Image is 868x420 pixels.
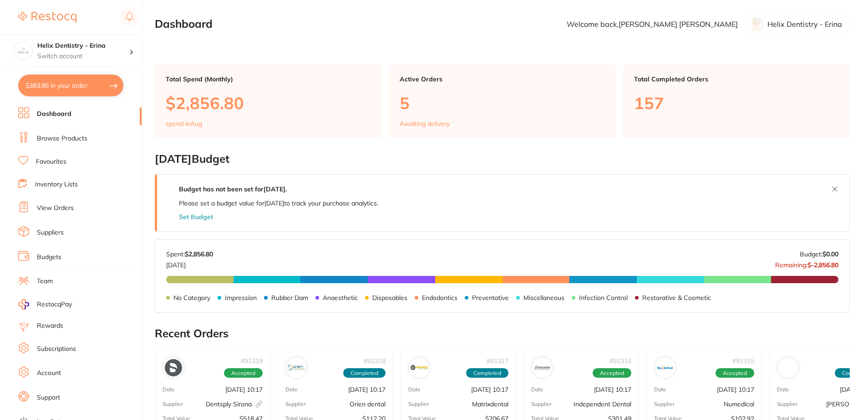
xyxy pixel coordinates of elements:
strong: Budget has not been set for [DATE] . [179,185,287,193]
img: Restocq Logo [18,12,76,23]
p: Disposables [372,294,407,301]
a: View Orders [37,204,74,213]
p: # 91318 [364,357,386,365]
p: [DATE] 10:17 [348,386,386,393]
button: $383.86 in your order [18,75,123,96]
a: Browse Products [37,134,87,143]
p: # 91316 [609,357,631,365]
img: Numedical [656,359,674,376]
a: Account [37,369,61,378]
span: Completed [466,368,508,378]
p: Miscellaneous [523,294,564,301]
p: Orien dental [350,400,386,408]
p: Supplier [777,401,797,407]
img: Independent Dental [533,359,551,376]
p: Supplier [285,401,306,407]
h4: Helix Dentistry - Erina [37,41,129,50]
p: Endodontics [422,294,457,301]
p: spend in Aug [166,120,202,127]
strong: $2,856.80 [185,250,213,258]
p: Date [285,386,298,393]
p: 157 [634,94,839,112]
a: Total Completed Orders157 [623,65,850,138]
a: Dashboard [37,110,71,119]
img: Dentsply Sirona [165,359,182,376]
p: Welcome back, [PERSON_NAME] [PERSON_NAME] [567,20,738,28]
p: [DATE] [166,258,213,269]
p: Helix Dentistry - Erina [767,20,842,28]
p: # 91315 [732,357,754,365]
p: Supplier [531,401,552,407]
p: Please set a budget value for [DATE] to track your purchase analytics. [179,200,378,207]
p: Anaesthetic [323,294,358,301]
p: Supplier [408,401,429,407]
a: Suppliers [37,228,64,237]
a: Rewards [37,321,63,330]
h2: [DATE] Budget [155,153,850,165]
p: # 91317 [487,357,508,365]
a: RestocqPay [18,299,72,310]
p: Supplier [654,401,675,407]
p: # 91319 [241,357,263,365]
h2: Recent Orders [155,327,850,340]
p: Numedical [724,400,754,408]
a: Support [37,393,60,402]
a: Active Orders5Awaiting delivery [389,65,615,138]
a: Restocq Logo [18,7,76,28]
p: [DATE] 10:17 [471,386,508,393]
p: Infection Control [579,294,628,301]
span: RestocqPay [37,300,72,309]
p: Impression [225,294,257,301]
a: Inventory Lists [35,180,78,189]
p: Date [408,386,421,393]
span: Accepted [716,368,754,378]
p: Date [777,386,789,393]
p: Total Spend (Monthly) [166,75,371,83]
p: Supplier [162,401,183,407]
p: Switch account [37,52,129,61]
p: Date [162,386,175,393]
p: $2,856.80 [166,94,371,112]
p: 5 [400,94,604,112]
p: Preventative [472,294,509,301]
p: Active Orders [400,75,604,83]
strong: $-2,856.80 [807,261,838,269]
p: Total Completed Orders [634,75,839,83]
p: Budget: [800,250,838,258]
span: Accepted [593,368,631,378]
p: [DATE] 10:17 [717,386,754,393]
p: [DATE] 10:17 [225,386,263,393]
p: [DATE] 10:17 [594,386,631,393]
a: Total Spend (Monthly)$2,856.80spend inAug [155,65,381,138]
p: Awaiting delivery [400,120,450,127]
strong: $0.00 [822,250,838,258]
button: Set Budget [179,213,213,220]
span: Completed [343,368,386,378]
img: Henry Schein Halas [779,359,797,376]
img: Matrixdental [411,359,428,376]
img: Orien dental [288,359,305,376]
p: Restorative & Cosmetic [642,294,711,301]
span: Accepted [224,368,263,378]
p: Rubber Dam [271,294,308,301]
p: Matrixdental [472,400,508,408]
p: Independent Dental [574,400,631,408]
p: No Category [173,294,210,301]
p: Dentsply Sirona [206,400,263,408]
p: Spent: [166,250,213,258]
a: Budgets [37,253,61,262]
p: Remaining: [775,258,838,269]
a: Favourites [36,157,66,166]
img: Helix Dentistry - Erina [14,42,32,60]
a: Team [37,277,53,286]
p: Date [531,386,543,393]
h2: Dashboard [155,18,213,30]
img: RestocqPay [18,299,29,310]
p: Date [654,386,666,393]
a: Subscriptions [37,345,76,354]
